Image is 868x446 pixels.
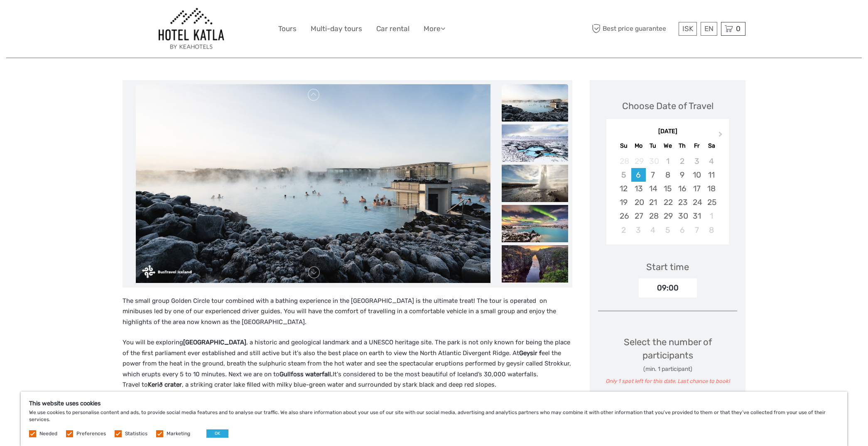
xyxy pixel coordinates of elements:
[502,165,568,202] img: 6e04dd7c0e4d4fc499d456a8b0d64eb9_slider_thumbnail.jpeg
[424,23,445,35] a: More
[660,195,675,209] div: Choose Wednesday, October 22nd, 2025
[675,223,689,237] div: Choose Thursday, November 6th, 2025
[631,223,646,237] div: Choose Monday, November 3rd, 2025
[715,129,728,143] button: Next Month
[631,140,646,151] div: Mo
[622,100,714,112] div: Choose Date of Travel
[704,154,718,168] div: Not available Saturday, October 4th, 2025
[502,84,568,122] img: 48cb146e002b48cdac539cb9429ec25b_slider_thumbnail.jpeg
[689,168,704,182] div: Choose Friday, October 10th, 2025
[689,154,704,168] div: Not available Friday, October 3rd, 2025
[646,223,660,237] div: Choose Tuesday, November 4th, 2025
[646,168,660,182] div: Choose Tuesday, October 7th, 2025
[704,140,718,151] div: Sa
[675,209,689,223] div: Choose Thursday, October 30th, 2025
[639,278,697,297] div: 09:00
[660,209,675,223] div: Choose Wednesday, October 29th, 2025
[646,154,660,168] div: Not available Tuesday, September 30th, 2025
[704,182,718,195] div: Choose Saturday, October 18th, 2025
[606,127,729,136] div: [DATE]
[590,22,677,36] span: Best price guarantee
[704,209,718,223] div: Choose Saturday, November 1st, 2025
[76,430,106,437] label: Preferences
[519,349,542,357] strong: Geysir f
[689,140,704,151] div: Fr
[616,195,631,209] div: Choose Sunday, October 19th, 2025
[675,195,689,209] div: Choose Thursday, October 23rd, 2025
[689,195,704,209] div: Choose Friday, October 24th, 2025
[631,182,646,195] div: Choose Monday, October 13th, 2025
[660,223,675,237] div: Choose Wednesday, November 5th, 2025
[704,195,718,209] div: Choose Saturday, October 25th, 2025
[631,168,646,182] div: Choose Monday, October 6th, 2025
[646,261,689,273] div: Start time
[376,23,409,35] a: Car rental
[646,140,660,151] div: Tu
[148,381,182,388] strong: Kerið crater
[616,154,631,168] div: Not available Sunday, September 28th, 2025
[206,429,228,438] button: OK
[660,168,675,182] div: Choose Wednesday, October 8th, 2025
[616,140,631,151] div: Su
[631,195,646,209] div: Choose Monday, October 20th, 2025
[675,140,689,151] div: Th
[502,245,568,283] img: cab6d99a5bd74912b036808e1cb13ef3_slider_thumbnail.jpeg
[616,223,631,237] div: Choose Sunday, November 2nd, 2025
[136,84,490,283] img: 48cb146e002b48cdac539cb9429ec25b_main_slider.jpeg
[183,339,246,346] strong: [GEOGRAPHIC_DATA]
[21,392,847,446] div: We use cookies to personalise content and ads, to provide social media features and to analyse ou...
[660,182,675,195] div: Choose Wednesday, October 15th, 2025
[311,23,362,35] a: Multi-day tours
[157,6,226,51] img: 462-d497edbe-725d-445a-8006-b08859142f12_logo_big.jpg
[502,205,568,242] img: 78f1bb707dad47c09db76e797c3c6590_slider_thumbnail.jpeg
[616,168,631,182] div: Not available Sunday, October 5th, 2025
[280,370,333,378] strong: Gullfoss waterfall.
[598,378,737,385] div: Only 1 spot left for this date. Last chance to book!
[631,209,646,223] div: Choose Monday, October 27th, 2025
[704,168,718,182] div: Choose Saturday, October 11th, 2025
[616,182,631,195] div: Choose Sunday, October 12th, 2025
[609,154,726,237] div: month 2025-10
[598,365,737,373] div: (min. 1 participant)
[502,124,568,162] img: 5d15484774a24c969ea176960bff7f4c_slider_thumbnail.jpeg
[675,182,689,195] div: Choose Thursday, October 16th, 2025
[660,154,675,168] div: Not available Wednesday, October 1st, 2025
[682,24,693,33] span: ISK
[701,22,717,36] div: EN
[735,24,742,33] span: 0
[616,209,631,223] div: Choose Sunday, October 26th, 2025
[125,430,147,437] label: Statistics
[689,182,704,195] div: Choose Friday, October 17th, 2025
[29,400,839,407] h5: This website uses cookies
[167,430,190,437] label: Marketing
[646,195,660,209] div: Choose Tuesday, October 21st, 2025
[39,430,57,437] label: Needed
[278,23,297,35] a: Tours
[631,154,646,168] div: Not available Monday, September 29th, 2025
[646,182,660,195] div: Choose Tuesday, October 14th, 2025
[689,209,704,223] div: Choose Friday, October 31st, 2025
[675,154,689,168] div: Not available Thursday, October 2nd, 2025
[660,140,675,151] div: We
[598,336,737,385] div: Select the number of participants
[646,209,660,223] div: Choose Tuesday, October 28th, 2025
[704,223,718,237] div: Choose Saturday, November 8th, 2025
[675,168,689,182] div: Choose Thursday, October 9th, 2025
[123,296,572,328] p: The small group Golden Circle tour combined with a bathing experience in the [GEOGRAPHIC_DATA] is...
[689,223,704,237] div: Choose Friday, November 7th, 2025
[123,337,572,390] p: You will be exploring , a historic and geological landmark and a UNESCO heritage site. The park i...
